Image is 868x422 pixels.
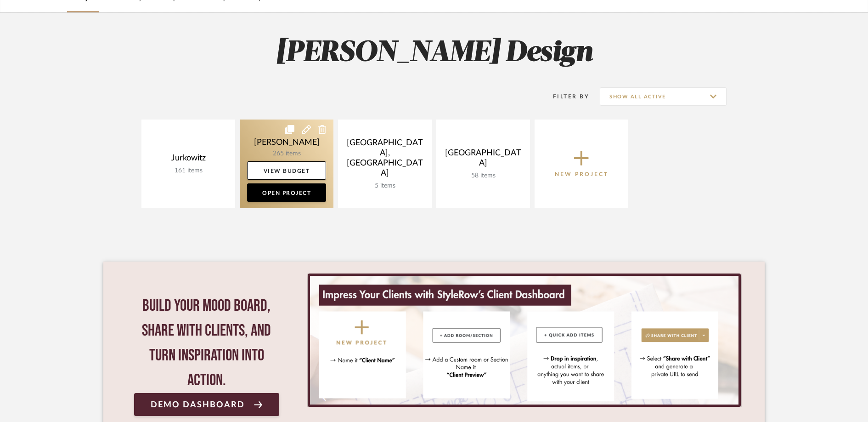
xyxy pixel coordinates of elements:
[149,167,228,175] div: 161 items
[345,138,424,182] div: [GEOGRAPHIC_DATA], [GEOGRAPHIC_DATA]
[555,170,609,179] p: New Project
[535,120,628,208] button: New Project
[247,183,326,202] a: Open Project
[345,182,424,190] div: 5 items
[444,148,523,172] div: [GEOGRAPHIC_DATA]
[247,161,326,180] a: View Budget
[541,92,589,101] div: Filter By
[134,294,279,393] div: Build your mood board, share with clients, and turn inspiration into action.
[444,172,523,180] div: 58 items
[151,400,245,409] span: Demo Dashboard
[149,153,228,167] div: Jurkowitz
[134,393,279,416] a: Demo Dashboard
[307,274,742,407] div: 0
[310,276,738,405] img: StyleRow_Client_Dashboard_Banner__1_.png
[103,36,765,70] h2: [PERSON_NAME] Design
